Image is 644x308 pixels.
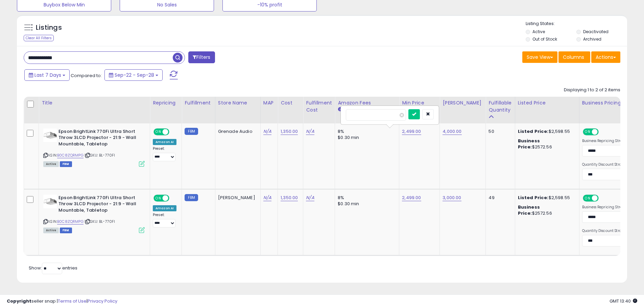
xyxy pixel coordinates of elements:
[591,51,620,63] button: Actions
[338,128,394,135] div: 8%
[281,99,300,106] div: Cost
[518,138,540,150] b: Business Price:
[338,195,394,201] div: 8%
[153,146,176,162] div: Preset:
[583,195,592,201] span: ON
[558,51,590,63] button: Columns
[34,72,61,78] span: Last 7 Days
[7,298,31,304] strong: Copyright
[85,219,115,224] span: | SKU: BL-770FI
[306,194,314,201] a: N/A
[58,128,141,149] b: Epson BrightLink 770Fi Ultra Short Throw 3LCD Projector - 21:9 - Wall Mountable, Tabletop
[518,99,576,106] div: Listed Price
[281,194,298,201] a: 1,350.00
[188,51,215,63] button: Filters
[338,99,396,106] div: Amazon Fees
[610,298,637,304] span: 2025-10-6 13:40 GMT
[518,128,574,135] div: $2,598.55
[153,205,176,211] div: Amazon AI
[518,204,574,216] div: $2572.56
[43,195,145,232] div: ASIN:
[58,298,87,304] a: Terms of Use
[597,129,608,135] span: OFF
[185,194,198,201] small: FBM
[518,128,549,135] b: Listed Price:
[168,129,179,135] span: OFF
[522,51,557,63] button: Save View
[306,99,332,114] div: Fulfillment Cost
[60,161,72,167] span: FBM
[402,99,437,106] div: Min Price
[154,195,163,201] span: ON
[518,138,574,150] div: $2572.56
[582,139,631,143] label: Business Repricing Strategy:
[583,129,592,135] span: ON
[402,194,421,201] a: 2,499.00
[185,99,212,106] div: Fulfillment
[583,29,609,34] label: Deactivated
[518,204,540,216] b: Business Price:
[443,194,461,201] a: 3,000.00
[29,265,77,271] span: Show: entries
[36,23,62,32] h5: Listings
[43,128,145,166] div: ASIN:
[85,152,115,158] span: | SKU: BL-770FI
[306,128,314,135] a: N/A
[43,228,59,233] span: All listings currently available for purchase on Amazon
[532,36,557,42] label: Out of Stock
[526,21,627,27] p: Listing States:
[185,128,198,135] small: FBM
[57,219,84,224] a: B0C8ZQRMPG
[582,162,631,167] label: Quantity Discount Strategy:
[488,128,509,135] div: 50
[153,139,176,145] div: Amazon AI
[7,298,117,305] div: seller snap | |
[43,128,57,142] img: 31dXG3mgy9L._SL40_.jpg
[518,194,549,201] b: Listed Price:
[532,29,545,34] label: Active
[338,135,394,141] div: $0.30 min
[443,128,461,135] a: 4,000.00
[153,99,179,106] div: Repricing
[43,195,57,208] img: 31dXG3mgy9L._SL40_.jpg
[488,195,509,201] div: 49
[60,228,72,233] span: FBM
[24,35,54,41] div: Clear All Filters
[218,128,255,135] div: Grenade Audio
[263,194,271,201] a: N/A
[42,99,147,106] div: Title
[263,128,271,135] a: N/A
[115,72,154,78] span: Sep-22 - Sep-28
[168,195,179,201] span: OFF
[153,213,176,228] div: Preset:
[218,99,258,106] div: Store Name
[263,99,275,106] div: MAP
[154,129,163,135] span: ON
[518,195,574,201] div: $2,598.55
[564,87,620,93] div: Displaying 1 to 2 of 2 items
[402,128,421,135] a: 2,499.00
[582,229,631,233] label: Quantity Discount Strategy:
[57,152,84,158] a: B0C8ZQRMPG
[488,99,512,114] div: Fulfillable Quantity
[43,161,59,167] span: All listings currently available for purchase on Amazon
[104,69,163,81] button: Sep-22 - Sep-28
[338,201,394,207] div: $0.30 min
[338,106,342,113] small: Amazon Fees.
[582,205,631,210] label: Business Repricing Strategy:
[88,298,117,304] a: Privacy Policy
[24,69,70,81] button: Last 7 Days
[58,195,141,215] b: Epson BrightLink 770Fi Ultra Short Throw 3LCD Projector - 21:9 - Wall Mountable, Tabletop
[563,54,584,61] span: Columns
[218,195,255,201] div: [PERSON_NAME]
[443,99,483,106] div: [PERSON_NAME]
[281,128,298,135] a: 1,350.00
[597,195,608,201] span: OFF
[583,36,601,42] label: Archived
[71,72,102,79] span: Compared to:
